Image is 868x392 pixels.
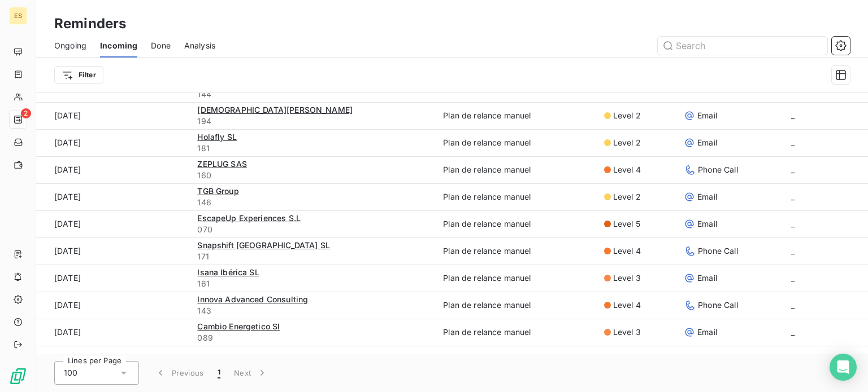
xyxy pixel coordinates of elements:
[148,361,211,385] button: Previous
[197,332,429,343] span: 089
[197,89,429,100] span: 144
[436,210,597,237] td: Plan de relance manuel
[830,354,857,381] div: Open Intercom Messenger
[197,159,247,169] span: ZEPLUG SAS
[151,40,171,51] span: Done
[698,299,738,311] span: Phone Call
[613,218,640,230] span: Level 5
[197,278,429,289] span: 161
[791,219,795,228] span: _
[436,102,597,129] td: Plan de relance manuel
[9,111,27,129] a: 2
[36,292,190,319] td: [DATE]
[36,265,190,292] td: [DATE]
[197,116,429,127] span: 194
[698,164,738,175] span: Phone Call
[791,83,795,93] span: _
[54,14,126,34] h3: Reminders
[436,156,597,183] td: Plan de relance manuel
[791,246,795,256] span: _
[197,321,280,331] span: Cambio Energetico Sl
[791,300,795,310] span: _
[197,294,308,304] span: Innova Advanced Consulting
[698,245,738,257] span: Phone Call
[197,224,429,235] span: 070
[613,299,641,311] span: Level 4
[197,267,259,277] span: Isana Ibérica SL
[218,367,220,378] span: 1
[697,272,717,284] span: Email
[613,245,641,257] span: Level 4
[436,292,597,319] td: Plan de relance manuel
[184,40,215,51] span: Analysis
[613,191,641,202] span: Level 2
[197,105,353,114] span: [DEMOGRAPHIC_DATA][PERSON_NAME]
[100,40,137,51] span: Incoming
[697,137,717,148] span: Email
[64,367,77,378] span: 100
[791,327,795,337] span: _
[36,319,190,346] td: [DATE]
[36,102,190,129] td: [DATE]
[197,170,429,181] span: 160
[791,192,795,201] span: _
[436,183,597,210] td: Plan de relance manuel
[36,237,190,265] td: [DATE]
[21,108,31,118] span: 2
[36,183,190,210] td: [DATE]
[197,197,429,208] span: 146
[211,361,227,385] button: 1
[197,251,429,262] span: 171
[436,265,597,292] td: Plan de relance manuel
[791,165,795,174] span: _
[197,132,237,142] span: Holafly SL
[197,186,238,196] span: TGB Group
[613,327,641,338] span: Level 3
[227,361,275,385] button: Next
[36,156,190,183] td: [DATE]
[436,237,597,265] td: Plan de relance manuel
[697,218,717,230] span: Email
[658,37,827,55] input: Search
[697,110,717,121] span: Email
[436,129,597,156] td: Plan de relance manuel
[36,129,190,156] td: [DATE]
[9,367,27,385] img: Logo LeanPay
[36,210,190,237] td: [DATE]
[613,110,641,121] span: Level 2
[697,327,717,338] span: Email
[791,111,795,120] span: _
[791,138,795,147] span: _
[613,272,641,284] span: Level 3
[436,319,597,346] td: Plan de relance manuel
[613,137,641,148] span: Level 2
[197,305,429,316] span: 143
[197,240,330,250] span: Snapshift [GEOGRAPHIC_DATA] SL
[54,40,86,51] span: Ongoing
[54,66,103,84] button: Filter
[9,7,27,25] div: ES
[613,164,641,175] span: Level 4
[791,273,795,283] span: _
[197,143,429,154] span: 181
[197,213,301,223] span: EscapeUp Experiences S.L
[697,191,717,202] span: Email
